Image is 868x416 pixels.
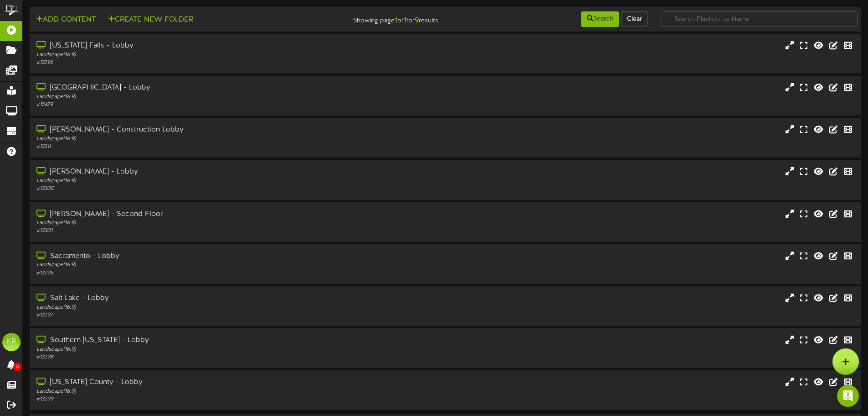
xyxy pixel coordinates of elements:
div: Landscape ( 16:9 ) [36,261,369,269]
strong: 9 [415,16,419,25]
div: KR [2,333,21,351]
div: Landscape ( 16:9 ) [36,346,369,353]
div: # 13298 [36,353,369,361]
div: Showing page of for results [306,11,445,26]
div: # 13311 [36,143,369,151]
div: [US_STATE] Falls - Lobby [36,41,369,51]
div: Sacramento - Lobby [36,251,369,262]
div: # 13295 [36,269,369,277]
div: [GEOGRAPHIC_DATA] - Lobby [36,83,369,93]
button: Create New Folder [105,14,196,26]
div: Landscape ( 16:9 ) [36,51,369,59]
button: Search [581,11,619,27]
div: Southern [US_STATE] - Lobby [36,335,369,346]
strong: 1 [395,16,397,25]
div: [PERSON_NAME] - Construction Lobby [36,125,369,135]
div: # 13301 [36,227,369,235]
div: [PERSON_NAME] - Second Floor [36,209,369,220]
div: [PERSON_NAME] - Lobby [36,167,369,177]
div: Landscape ( 16:9 ) [36,219,369,227]
div: # 13299 [36,395,369,403]
div: Open Intercom Messenger [837,385,859,407]
input: -- Search Playlists by Name -- [662,11,858,27]
div: Landscape ( 16:9 ) [36,388,369,395]
div: Landscape ( 16:9 ) [36,177,369,185]
div: Landscape ( 16:9 ) [36,93,369,101]
div: Landscape ( 16:9 ) [36,304,369,311]
div: # 13300 [36,185,369,193]
div: Landscape ( 16:9 ) [36,135,369,143]
div: # 13296 [36,59,369,67]
button: Clear [621,11,648,27]
div: # 13297 [36,311,369,319]
strong: 1 [404,16,406,25]
div: # 15429 [36,101,369,109]
button: Add Content [33,14,98,26]
span: 0 [13,363,21,371]
div: [US_STATE] County - Lobby [36,377,369,388]
div: Salt Lake - Lobby [36,293,369,304]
